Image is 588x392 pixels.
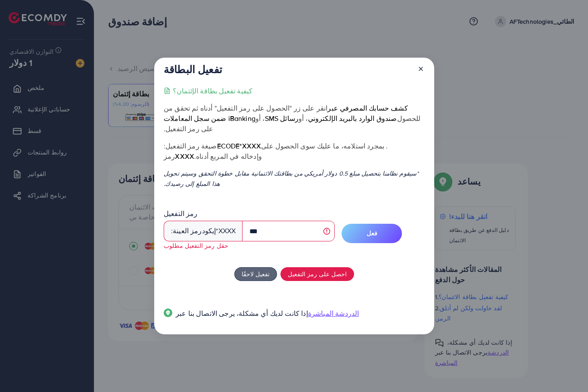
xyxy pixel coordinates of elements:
font: إيكود [202,226,216,235]
font: صيغة رمز التفعيل: [164,141,217,151]
font: انقر على زر "الحصول على رمز التفعيل" أدناه ثم تحقق من [164,103,327,113]
font: ، أو [255,114,265,123]
font: *XXXX [216,226,236,235]
button: احصل على رمز التفعيل [280,267,354,281]
font: ، أو [299,114,308,123]
font: الدردشة المباشرة [308,309,359,318]
font: كشف حسابك المصرفي عبر iBanking ضمن سجل المعاملات [164,103,408,123]
font: فعل [367,229,377,238]
button: تفعيل لاحقًا [234,267,277,281]
font: . بمجرد استلامه، ما عليك سوى الحصول على رمز [164,141,388,161]
font: رمز التفعيل [164,209,198,218]
font: رسائل SMS [265,114,299,123]
font: تفعيل لاحقًا [242,269,270,278]
font: كيفية تفعيل بطاقة الإئتمان؟ [173,86,252,96]
img: دليل النوافذ المنبثقة [164,309,172,317]
font: وإدخاله في المربع أدناه. [194,151,262,161]
font: احصل على رمز التفعيل [288,269,347,278]
font: XXXX [175,151,194,161]
font: *سيقوم نظامنا بتحصيل مبلغ 0.5 دولار أمريكي من بطاقتك الائتمانية مقابل خطوة التحقق وسيتم تحويل هذا... [164,169,419,188]
font: تفعيل البطاقة [164,62,222,77]
font: صندوق الوارد بالبريد الإلكتروني [308,114,397,123]
iframe: محادثة [551,353,582,386]
button: فعل [342,224,402,243]
font: ecode*XXXX [217,141,261,151]
font: رمز العينة: [171,226,202,235]
font: إذا كانت لديك أي مشكلة، يرجى الاتصال بنا عبر [176,309,308,318]
font: للحصول على رمز التفعيل. [164,114,421,133]
font: حقل رمز التفعيل مطلوب [164,241,228,250]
